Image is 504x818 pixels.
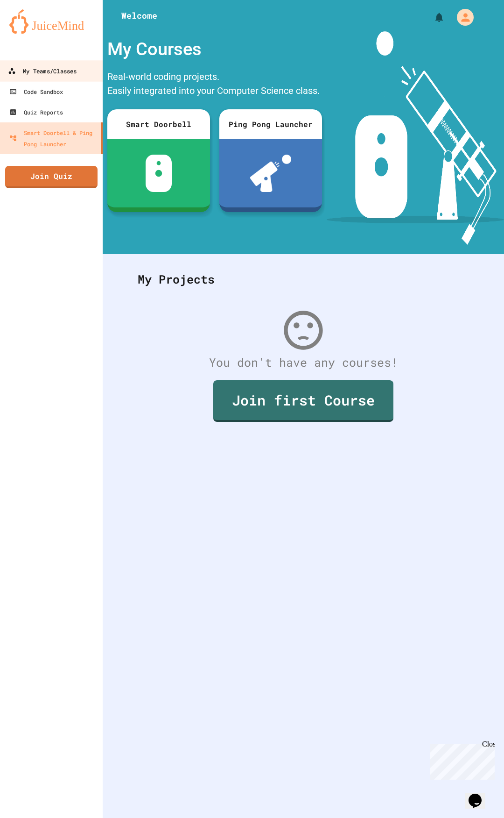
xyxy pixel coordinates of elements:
a: Join Quiz [5,166,98,188]
iframe: chat widget [465,781,495,809]
div: My Projects [128,261,478,298]
div: Ping Pong Launcher [219,109,322,139]
img: sdb-white.svg [146,155,172,192]
img: ppl-with-ball.png [250,155,292,192]
div: Smart Doorbell [107,109,210,139]
div: My Teams/Classes [8,65,77,77]
img: logo-orange.svg [9,9,93,34]
div: Chat with us now!Close [4,4,64,59]
div: Quiz Reports [9,107,63,118]
a: Join first Course [213,380,393,422]
div: Code Sandbox [9,86,63,97]
div: Smart Doorbell & Ping Pong Launcher [9,127,97,149]
img: banner-image-my-projects.png [327,31,504,245]
div: You don't have any courses! [128,354,478,371]
iframe: chat widget [427,740,495,780]
div: My Courses [103,31,327,67]
div: Real-world coding projects. Easily integrated into your Computer Science class. [103,67,327,102]
div: My Account [447,7,476,28]
div: My Notifications [416,9,447,25]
